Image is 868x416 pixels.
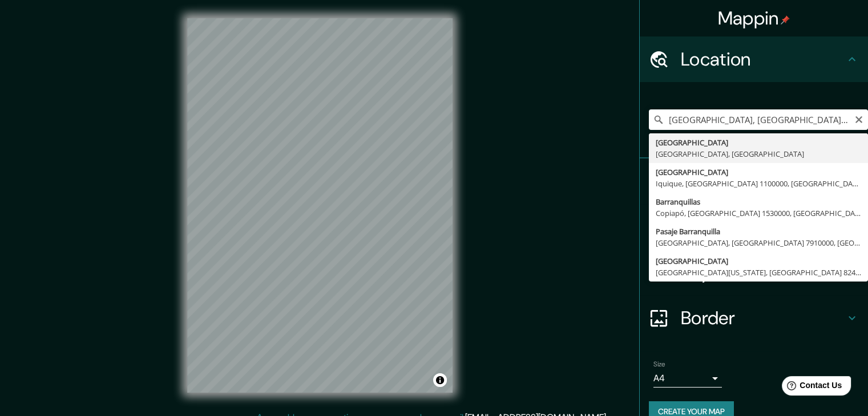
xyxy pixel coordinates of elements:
[681,48,845,71] h4: Location
[640,295,868,341] div: Border
[653,360,665,369] label: Size
[640,36,868,82] div: Location
[656,148,861,160] div: [GEOGRAPHIC_DATA], [GEOGRAPHIC_DATA]
[656,226,861,237] div: Pasaje Barranquilla
[656,207,861,219] div: Copiapó, [GEOGRAPHIC_DATA] 1530000, [GEOGRAPHIC_DATA]
[187,18,453,393] canvas: Map
[640,250,868,295] div: Layout
[681,307,845,329] h4: Border
[656,267,861,278] div: [GEOGRAPHIC_DATA][US_STATE], [GEOGRAPHIC_DATA] 8240000, [GEOGRAPHIC_DATA]
[656,196,861,207] div: Barranquillas
[656,166,861,178] div: [GEOGRAPHIC_DATA]
[433,373,447,387] button: Toggle attribution
[640,204,868,250] div: Style
[656,237,861,248] div: [GEOGRAPHIC_DATA], [GEOGRAPHIC_DATA] 7910000, [GEOGRAPHIC_DATA]
[656,255,861,267] div: [GEOGRAPHIC_DATA]
[653,369,722,388] div: A4
[656,137,861,148] div: [GEOGRAPHIC_DATA]
[656,178,861,189] div: Iquique, [GEOGRAPHIC_DATA] 1100000, [GEOGRAPHIC_DATA]
[640,158,868,204] div: Pins
[781,15,790,25] img: pin-icon.png
[649,109,868,130] input: Pick your city or area
[854,113,863,124] button: Clear
[718,7,790,30] h4: Mappin
[681,261,845,284] h4: Layout
[766,372,855,403] iframe: Help widget launcher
